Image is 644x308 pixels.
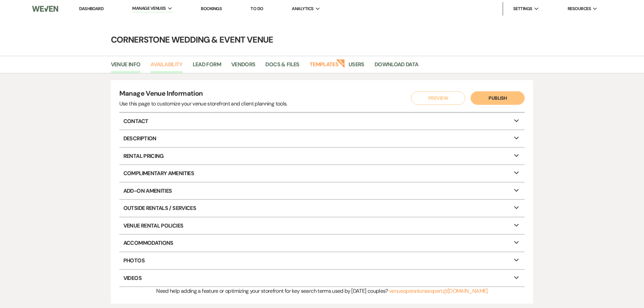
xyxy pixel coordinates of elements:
[119,270,525,287] p: Videos
[349,60,364,73] a: Users
[119,148,525,165] p: Rental Pricing
[231,60,256,73] a: Vendors
[119,89,287,100] h4: Manage Venue Information
[111,60,141,73] a: Venue Info
[409,91,463,105] a: Preview
[265,60,299,73] a: Docs & Files
[471,91,525,105] button: Publish
[156,287,388,294] span: Need help adding a feature or optimizing your storefront for key search terms used by [DATE] coup...
[336,58,345,68] strong: New
[119,113,525,130] p: Contact
[375,60,419,73] a: Download Data
[119,235,525,252] p: Accommodations
[150,60,182,73] a: Availability
[119,183,525,199] p: Add-On Amenities
[389,287,488,294] a: venueoperationsexpert@[DOMAIN_NAME]
[79,6,103,11] a: Dashboard
[411,91,465,105] button: Preview
[568,5,591,12] span: Resources
[119,200,525,217] p: Outside Rentals / Services
[119,130,525,147] p: Description
[201,6,222,11] a: Bookings
[119,100,287,108] div: Use this page to customize your venue storefront and client planning tools.
[251,6,263,11] a: To Do
[292,5,313,12] span: Analytics
[32,2,58,16] img: Weven Logo
[119,165,525,182] p: Complimentary Amenities
[310,60,338,73] a: Templates
[119,252,525,269] p: Photos
[513,5,532,12] span: Settings
[79,34,566,46] h4: Cornerstone Wedding & Event Venue
[132,5,166,12] span: Manage Venues
[193,60,221,73] a: Lead Form
[119,217,525,234] p: Venue Rental Policies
